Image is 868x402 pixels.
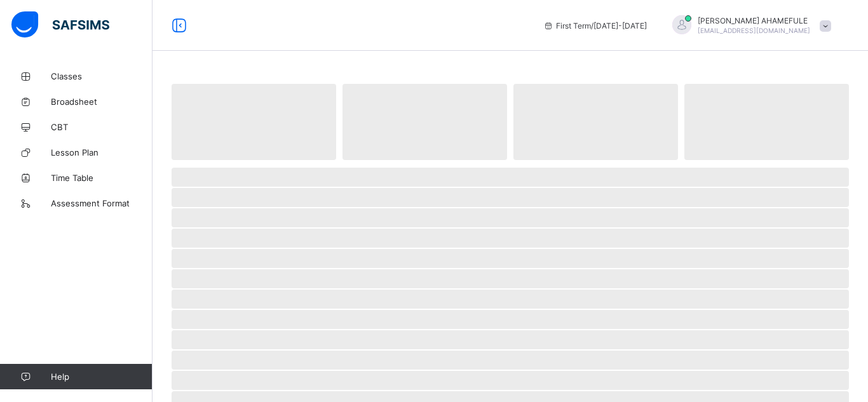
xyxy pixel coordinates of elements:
[172,310,849,329] span: ‌
[51,173,153,183] span: Time Table
[51,372,152,382] span: Help
[698,27,810,34] span: [EMAIL_ADDRESS][DOMAIN_NAME]
[172,269,849,288] span: ‌
[11,11,109,38] img: safsims
[172,351,849,370] span: ‌
[172,188,849,207] span: ‌
[513,84,678,160] span: ‌
[172,229,849,248] span: ‌
[172,330,849,349] span: ‌
[172,168,849,187] span: ‌
[51,71,153,81] span: Classes
[684,84,849,160] span: ‌
[543,21,647,30] span: session/term information
[51,97,153,107] span: Broadsheet
[172,208,849,227] span: ‌
[172,249,849,268] span: ‌
[172,290,849,309] span: ‌
[51,198,153,208] span: Assessment Format
[172,84,336,160] span: ‌
[660,15,837,36] div: JOHNAHAMEFULE
[698,16,810,25] span: [PERSON_NAME] AHAMEFULE
[342,84,507,160] span: ‌
[172,371,849,390] span: ‌
[51,147,153,157] span: Lesson Plan
[51,122,153,132] span: CBT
